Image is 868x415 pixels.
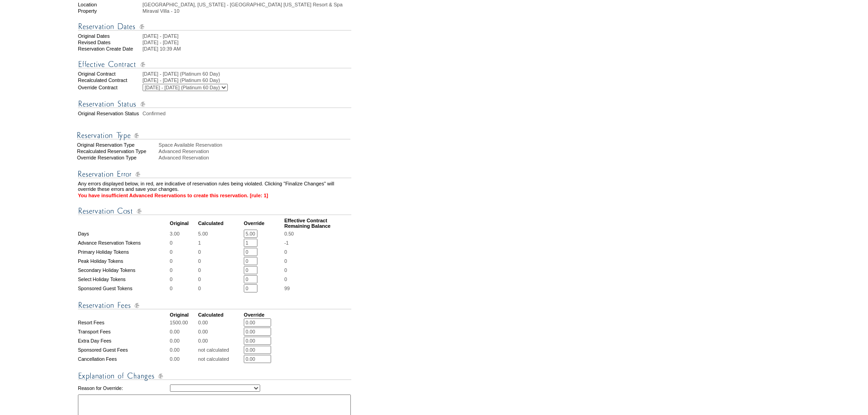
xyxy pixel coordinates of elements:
[143,46,351,51] td: [DATE] 10:39 AM
[143,71,351,77] td: [DATE] - [DATE] (Platinum 60 Day)
[284,277,287,282] span: 0
[198,337,243,345] td: 0.00
[198,284,243,292] td: 0
[77,149,158,154] div: Recalculated Reservation Type
[78,370,351,382] img: Explanation of Changes
[198,248,243,256] td: 0
[170,275,197,283] td: 0
[143,77,351,83] td: [DATE] - [DATE] (Platinum 60 Day)
[78,239,169,247] td: Advance Reservation Tokens
[143,111,351,116] td: Confirmed
[78,59,351,70] img: Effective Contract
[198,355,243,363] td: not calculated
[170,239,197,247] td: 0
[78,248,169,256] td: Primary Holiday Tokens
[170,248,197,256] td: 0
[198,257,243,265] td: 0
[78,46,142,51] td: Reservation Create Date
[78,181,351,192] td: Any errors displayed below, in red, are indicative of reservation rules being violated. Clicking ...
[78,383,169,394] td: Reason for Override:
[198,230,243,238] td: 5.00
[143,33,351,39] td: [DATE] - [DATE]
[284,249,287,255] span: 0
[77,155,158,160] div: Override Reservation Type
[244,218,283,229] td: Override
[284,218,351,229] td: Effective Contract Remaining Balance
[78,337,169,345] td: Extra Day Fees
[78,98,351,110] img: Reservation Status
[170,218,197,229] td: Original
[143,2,351,7] td: [GEOGRAPHIC_DATA], [US_STATE] - [GEOGRAPHIC_DATA] [US_STATE] Resort & Spa
[198,312,243,318] td: Calculated
[170,355,197,363] td: 0.00
[170,346,197,354] td: 0.00
[170,337,197,345] td: 0.00
[198,328,243,336] td: 0.00
[78,169,351,180] img: Reservation Errors
[78,257,169,265] td: Peak Holiday Tokens
[244,312,283,318] td: Override
[78,318,169,327] td: Resort Fees
[77,142,158,148] div: Original Reservation Type
[78,8,142,14] td: Property
[159,155,352,160] div: Advanced Reservation
[78,77,142,83] td: Recalculated Contract
[143,40,351,45] td: [DATE] - [DATE]
[143,8,351,14] td: Miraval Villa - 10
[170,230,197,238] td: 3.00
[170,318,197,327] td: 1500.00
[78,275,169,283] td: Select Holiday Tokens
[159,149,352,154] div: Advanced Reservation
[159,142,352,148] div: Space Available Reservation
[198,239,243,247] td: 1
[78,300,351,311] img: Reservation Fees
[78,21,351,32] img: Reservation Dates
[78,266,169,274] td: Secondary Holiday Tokens
[78,355,169,363] td: Cancellation Fees
[78,193,351,198] td: You have insufficient Advanced Reservations to create this reservation. [rule: 1]
[198,275,243,283] td: 0
[198,266,243,274] td: 0
[284,267,287,273] span: 0
[78,284,169,292] td: Sponsored Guest Tokens
[284,286,290,291] span: 99
[78,2,142,7] td: Location
[78,230,169,238] td: Days
[198,218,243,229] td: Calculated
[170,312,197,318] td: Original
[78,33,142,39] td: Original Dates
[170,266,197,274] td: 0
[170,284,197,292] td: 0
[78,40,142,45] td: Revised Dates
[170,257,197,265] td: 0
[78,205,351,217] img: Reservation Cost
[78,84,142,91] td: Override Contract
[77,130,350,141] img: Reservation Type
[78,111,142,116] td: Original Reservation Status
[198,318,243,327] td: 0.00
[78,346,169,354] td: Sponsored Guest Fees
[198,346,243,354] td: not calculated
[284,231,294,236] span: 0.50
[284,240,288,246] span: -1
[78,328,169,336] td: Transport Fees
[284,258,287,264] span: 0
[170,328,197,336] td: 0.00
[78,71,142,77] td: Original Contract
